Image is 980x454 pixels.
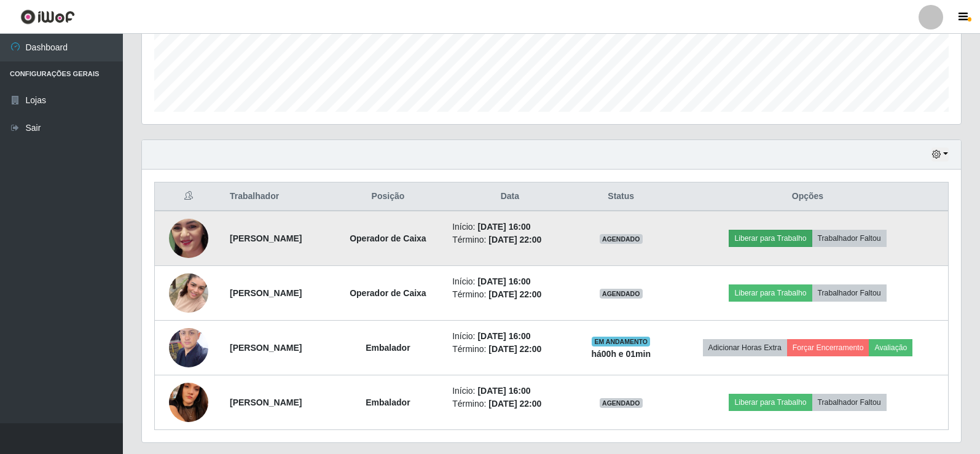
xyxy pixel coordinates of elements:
[452,397,567,410] li: Término:
[574,182,667,211] th: Status
[452,288,567,301] li: Término:
[600,289,643,299] span: AGENDADO
[477,276,530,286] time: [DATE] 16:00
[230,288,302,298] strong: [PERSON_NAME]
[230,233,302,243] strong: [PERSON_NAME]
[667,182,949,211] th: Opções
[477,331,530,341] time: [DATE] 16:00
[445,182,574,211] th: Data
[591,349,651,359] strong: há 00 h e 01 min
[488,289,541,299] time: [DATE] 22:00
[452,330,567,343] li: Início:
[452,221,567,233] li: Início:
[600,398,643,408] span: AGENDADO
[366,343,410,353] strong: Embalador
[729,230,812,247] button: Liberar para Trabalho
[812,230,887,247] button: Trabalhador Faltou
[812,284,887,302] button: Trabalhador Faltou
[488,344,541,354] time: [DATE] 22:00
[20,9,75,25] img: CoreUI Logo
[366,397,410,407] strong: Embalador
[488,235,541,245] time: [DATE] 22:00
[350,233,426,243] strong: Operador de Caixa
[477,222,530,232] time: [DATE] 16:00
[592,337,650,346] span: EM ANDAMENTO
[452,275,567,288] li: Início:
[230,343,302,353] strong: [PERSON_NAME]
[729,284,812,302] button: Liberar para Trabalho
[331,182,445,211] th: Posição
[787,339,869,356] button: Forçar Encerramento
[477,386,530,396] time: [DATE] 16:00
[869,339,912,356] button: Avaliação
[169,258,208,328] img: 1753525532646.jpeg
[169,359,208,446] img: 1755117602087.jpeg
[488,399,541,409] time: [DATE] 22:00
[222,182,331,211] th: Trabalhador
[600,234,643,244] span: AGENDADO
[169,321,208,374] img: 1672860829708.jpeg
[169,195,208,282] img: 1754158372592.jpeg
[452,385,567,397] li: Início:
[812,394,887,411] button: Trabalhador Faltou
[729,394,812,411] button: Liberar para Trabalho
[230,397,302,407] strong: [PERSON_NAME]
[452,343,567,356] li: Término:
[452,233,567,246] li: Término:
[703,339,787,356] button: Adicionar Horas Extra
[350,288,426,298] strong: Operador de Caixa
